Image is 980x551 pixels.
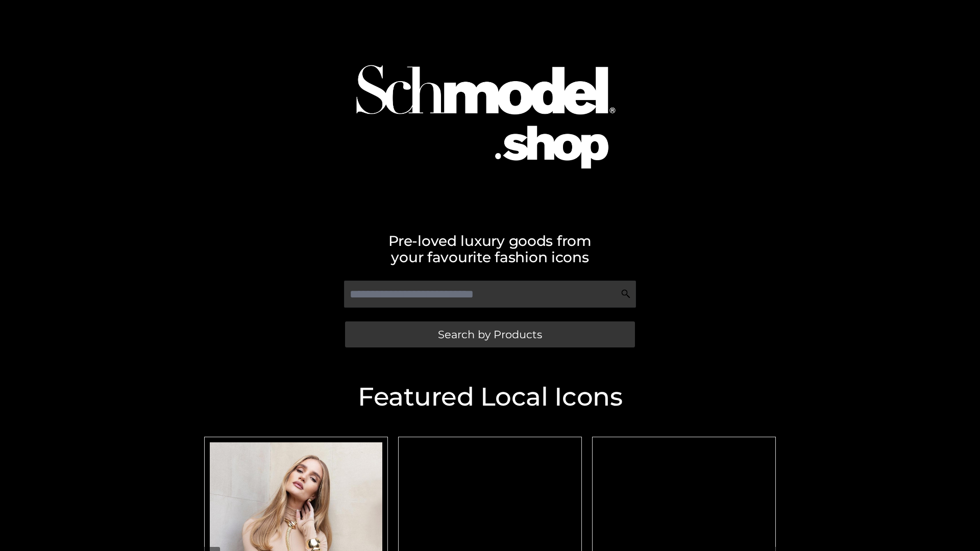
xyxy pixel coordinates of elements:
h2: Featured Local Icons​ [199,384,781,410]
span: Search by Products [438,329,542,340]
img: Search Icon [621,289,631,299]
h2: Pre-loved luxury goods from your favourite fashion icons [199,233,781,265]
a: Search by Products [345,321,635,347]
